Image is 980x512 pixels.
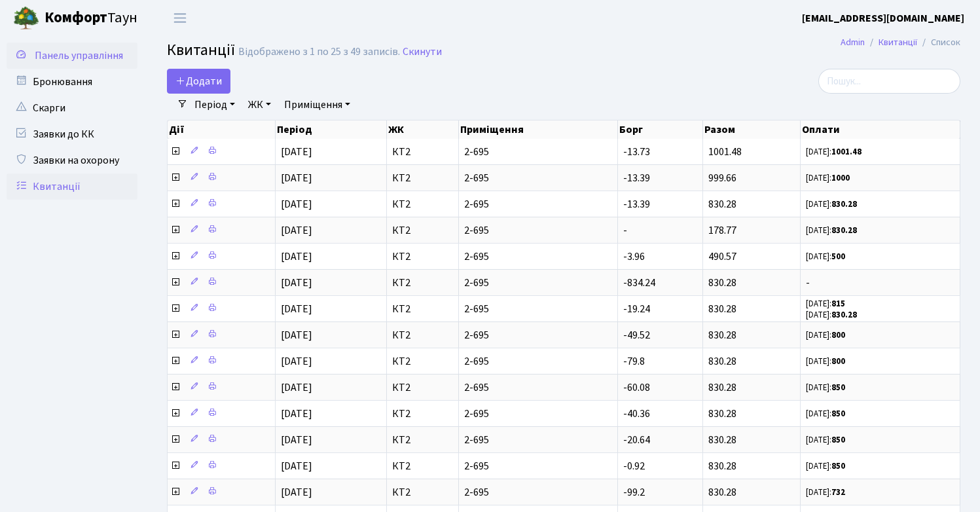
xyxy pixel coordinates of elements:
span: 2-695 [464,251,612,262]
span: -99.2 [623,485,645,500]
b: 800 [831,356,845,367]
small: [DATE]: [806,298,845,310]
b: 850 [831,408,845,420]
li: Список [917,35,960,50]
small: [DATE]: [806,146,862,158]
span: -13.73 [623,145,650,159]
span: 830.28 [708,459,736,473]
a: Admin [841,35,865,49]
button: Переключити навігацію [164,7,196,29]
small: [DATE]: [806,356,845,367]
span: - [806,278,954,288]
small: [DATE]: [806,486,845,498]
a: Додати [167,69,230,94]
span: [DATE] [281,171,312,185]
a: Бронювання [7,69,137,95]
span: -13.39 [623,171,650,185]
a: Скинути [403,46,442,58]
span: Додати [175,74,222,88]
span: КТ2 [392,461,454,471]
span: 830.28 [708,380,736,395]
span: -3.96 [623,249,645,264]
span: 830.28 [708,485,736,500]
span: [DATE] [281,433,312,447]
span: -79.8 [623,354,645,369]
span: 2-695 [464,147,612,157]
span: 999.66 [708,171,736,185]
b: 830.28 [831,225,857,236]
span: КТ2 [392,304,454,314]
span: 830.28 [708,328,736,342]
span: 2-695 [464,330,612,340]
small: [DATE]: [806,198,857,210]
span: [DATE] [281,197,312,211]
span: -0.92 [623,459,645,473]
th: Дії [168,120,276,139]
b: 732 [831,486,845,498]
a: Квитанції [879,35,917,49]
span: КТ2 [392,356,454,367]
a: Період [189,94,240,116]
small: [DATE]: [806,460,845,472]
span: -49.52 [623,328,650,342]
input: Пошук... [818,69,960,94]
span: КТ2 [392,251,454,262]
b: 850 [831,460,845,472]
span: 2-695 [464,435,612,445]
span: 2-695 [464,382,612,393]
span: 830.28 [708,302,736,316]
span: [DATE] [281,328,312,342]
span: - [623,223,627,238]
span: КТ2 [392,487,454,498]
span: 2-695 [464,225,612,236]
b: 850 [831,382,845,393]
span: 830.28 [708,354,736,369]
span: 2-695 [464,278,612,288]
span: [DATE] [281,407,312,421]
span: -834.24 [623,276,655,290]
a: Квитанції [7,174,137,200]
span: Панель управління [35,48,123,63]
span: 830.28 [708,433,736,447]
th: Разом [703,120,801,139]
span: 2-695 [464,461,612,471]
span: КТ2 [392,147,454,157]
span: КТ2 [392,199,454,210]
small: [DATE]: [806,172,850,184]
a: [EMAIL_ADDRESS][DOMAIN_NAME] [802,10,964,26]
span: 178.77 [708,223,736,238]
span: 2-695 [464,199,612,210]
span: -20.64 [623,433,650,447]
nav: breadcrumb [821,29,980,56]
span: [DATE] [281,249,312,264]
span: [DATE] [281,223,312,238]
small: [DATE]: [806,309,857,321]
small: [DATE]: [806,329,845,341]
b: 830.28 [831,198,857,210]
a: Приміщення [279,94,355,116]
span: [DATE] [281,276,312,290]
span: -60.08 [623,380,650,395]
small: [DATE]: [806,382,845,393]
span: Таун [45,7,137,29]
span: [DATE] [281,485,312,500]
a: Панель управління [7,43,137,69]
a: Заявки до КК [7,121,137,147]
span: 2-695 [464,356,612,367]
th: ЖК [387,120,460,139]
span: 1001.48 [708,145,742,159]
b: 500 [831,251,845,263]
b: 1001.48 [831,146,862,158]
span: [DATE] [281,459,312,473]
span: 830.28 [708,197,736,211]
th: Борг [618,120,703,139]
span: -13.39 [623,197,650,211]
span: 830.28 [708,407,736,421]
span: [DATE] [281,354,312,369]
th: Приміщення [459,120,618,139]
b: 850 [831,434,845,446]
span: -19.24 [623,302,650,316]
img: logo.png [13,5,39,31]
th: Оплати [801,120,960,139]
span: КТ2 [392,409,454,419]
